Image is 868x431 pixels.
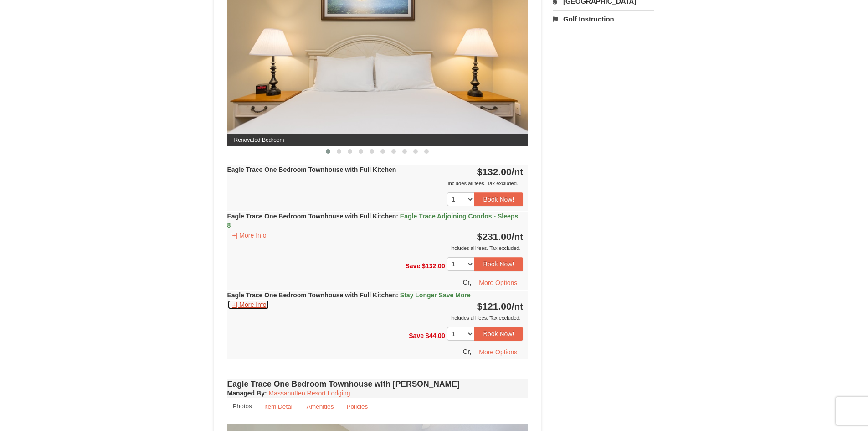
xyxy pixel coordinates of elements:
span: Or, [463,348,472,355]
small: Item Detail [264,403,294,410]
a: Golf Instruction [553,10,654,27]
strong: Eagle Trace One Bedroom Townhouse with Full Kitchen [227,166,396,173]
span: : [396,291,398,299]
span: Stay Longer Save More [400,291,471,299]
span: $121.00 [477,301,512,312]
span: /nt [512,166,524,177]
div: Includes all fees. Tax excluded. [227,244,524,253]
span: /nt [512,301,524,312]
strong: $132.00 [477,166,524,177]
span: /nt [512,231,524,242]
span: $132.00 [422,262,445,270]
button: More Options [473,345,523,359]
button: Book Now! [474,257,524,271]
button: [+] More Info [227,230,270,240]
strong: : [227,389,267,397]
a: Amenities [301,398,340,415]
small: Amenities [307,403,334,410]
span: $231.00 [477,231,512,242]
span: : [396,213,398,220]
span: Managed By [227,389,265,397]
button: Book Now! [474,327,524,341]
span: Save [409,332,424,339]
span: Save [405,262,420,270]
a: Item Detail [258,398,300,415]
div: Includes all fees. Tax excluded. [227,179,524,188]
div: Includes all fees. Tax excluded. [227,313,524,322]
a: Photos [227,398,257,415]
small: Photos [233,403,252,410]
small: Policies [346,403,368,410]
a: Policies [340,398,374,415]
span: $44.00 [426,332,445,339]
strong: Eagle Trace One Bedroom Townhouse with Full Kitchen [227,213,519,229]
strong: Eagle Trace One Bedroom Townhouse with Full Kitchen [227,291,471,299]
a: Massanutten Resort Lodging [269,389,350,397]
button: Book Now! [474,192,524,206]
span: Renovated Bedroom [227,134,528,146]
button: More Options [473,276,523,290]
h4: Eagle Trace One Bedroom Townhouse with [PERSON_NAME] [227,379,528,389]
button: [+] More Info [227,300,270,310]
span: Or, [463,278,472,286]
